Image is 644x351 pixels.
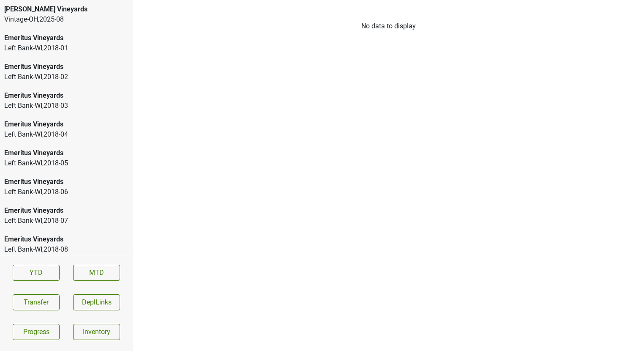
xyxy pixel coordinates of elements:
[4,90,128,101] div: Emeritus Vineyards
[4,244,128,255] div: Left Bank-WI , 2018 - 08
[4,4,128,14] div: [PERSON_NAME] Vineyards
[4,14,128,25] div: Vintage-OH , 2025 - 08
[4,158,128,168] div: Left Bank-WI , 2018 - 05
[4,72,128,82] div: Left Bank-WI , 2018 - 02
[13,324,60,340] a: Progress
[4,187,128,197] div: Left Bank-WI , 2018 - 06
[4,216,128,226] div: Left Bank-WI , 2018 - 07
[4,129,128,140] div: Left Bank-WI , 2018 - 04
[13,294,60,310] button: Transfer
[4,62,128,72] div: Emeritus Vineyards
[4,119,128,129] div: Emeritus Vineyards
[133,21,644,31] div: No data to display
[73,265,120,281] a: MTD
[4,33,128,43] div: Emeritus Vineyards
[73,324,120,340] a: Inventory
[13,265,60,281] a: YTD
[4,206,128,216] div: Emeritus Vineyards
[73,294,120,310] button: DeplLinks
[4,234,128,244] div: Emeritus Vineyards
[4,177,128,187] div: Emeritus Vineyards
[4,148,128,158] div: Emeritus Vineyards
[4,101,128,111] div: Left Bank-WI , 2018 - 03
[4,43,128,53] div: Left Bank-WI , 2018 - 01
